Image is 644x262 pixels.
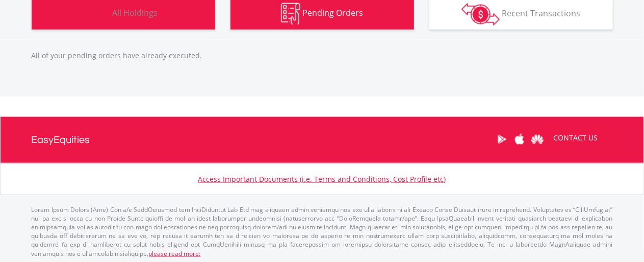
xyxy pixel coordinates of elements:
img: holdings-wht.png [89,3,111,25]
a: Apple [511,124,529,155]
p: Lorem Ipsum Dolors (Ame) Con a/e SeddOeiusmod tem InciDiduntut Lab Etd mag aliquaen admin veniamq... [32,205,613,258]
a: CONTACT US [547,124,605,152]
span: All Holdings [113,8,158,19]
a: EasyEquities [32,117,90,163]
a: Access Important Documents (i.e. Terms and Conditions, Cost Profile etc) [198,174,446,184]
img: transactions-zar-wht.png [461,3,500,26]
a: please read more: [149,249,201,258]
span: Recent Transactions [502,8,580,19]
span: Pending Orders [302,8,363,19]
a: Google Play [493,124,511,155]
p: All of your pending orders have already executed. [32,51,613,61]
a: Huawei [529,124,547,155]
img: pending_instructions-wht.png [281,3,300,25]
